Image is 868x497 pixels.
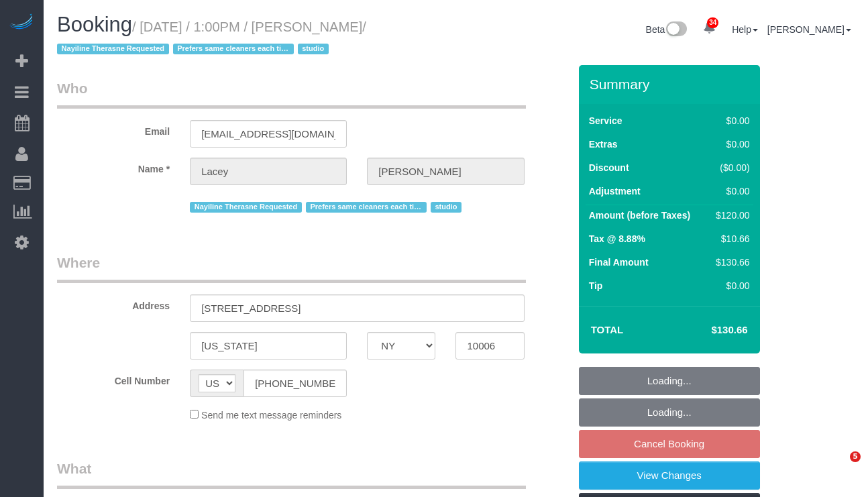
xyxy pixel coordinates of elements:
[710,161,749,174] div: ($0.00)
[591,324,624,335] strong: Total
[710,209,749,222] div: $120.00
[732,24,758,35] a: Help
[57,44,169,54] span: Nayiline Therasne Requested
[665,21,687,39] img: New interface
[579,461,760,490] a: View Changes
[47,294,180,313] label: Address
[710,279,749,292] div: $0.00
[190,120,347,148] input: Email
[589,232,645,245] label: Tax @ 8.88%
[589,184,641,198] label: Adjustment
[710,184,749,198] div: $0.00
[646,24,688,35] a: Beta
[190,332,347,360] input: City
[710,114,749,127] div: $0.00
[589,114,622,127] label: Service
[47,120,180,138] label: Email
[57,19,366,57] span: /
[589,161,629,174] label: Discount
[710,232,749,245] div: $10.66
[822,451,855,484] iframe: Intercom live chat
[201,410,341,421] span: Send me text message reminders
[367,158,524,185] input: Last Name
[590,76,753,92] h3: Summary
[306,202,427,213] span: Prefers same cleaners each time
[8,13,35,32] img: Automaid Logo
[431,202,462,213] span: studio
[589,256,649,269] label: Final Amount
[710,137,749,151] div: $0.00
[589,137,618,151] label: Extras
[589,279,603,292] label: Tip
[57,78,526,109] legend: Who
[671,325,747,336] h4: $130.66
[298,44,329,54] span: studio
[455,332,524,360] input: Zip Code
[243,370,347,397] input: Cell Number
[57,19,366,57] small: / [DATE] / 1:00PM / [PERSON_NAME]
[47,158,180,176] label: Name *
[850,451,861,462] span: 5
[767,24,851,35] a: [PERSON_NAME]
[190,158,347,185] input: First Name
[57,253,526,283] legend: Where
[696,13,722,43] a: 34
[47,370,180,388] label: Cell Number
[710,256,749,269] div: $130.66
[57,459,526,489] legend: What
[173,44,294,54] span: Prefers same cleaners each time
[707,17,718,28] span: 34
[57,13,132,36] span: Booking
[190,202,302,213] span: Nayiline Therasne Requested
[589,209,690,222] label: Amount (before Taxes)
